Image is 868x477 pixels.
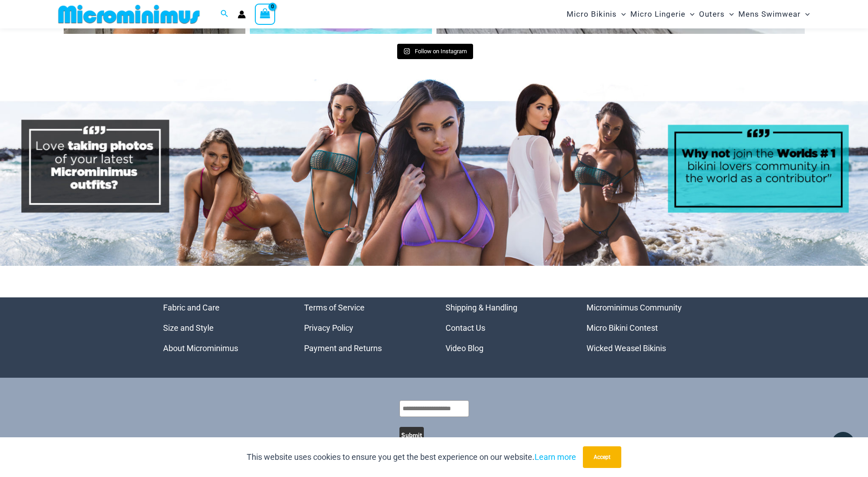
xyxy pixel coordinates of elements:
[304,323,353,333] a: Privacy Policy
[304,297,423,358] aside: Footer Widget 2
[255,4,276,24] a: View Shopping Cart, empty
[163,303,220,312] a: Fabric and Care
[304,297,423,358] nav: Menu
[535,452,576,462] a: Learn more
[586,297,705,358] nav: Menu
[563,1,814,27] nav: Site Navigation
[446,303,517,312] a: Shipping & Handling
[304,303,365,312] a: Terms of Service
[163,343,238,353] a: About Microminimus
[736,3,812,26] a: Mens SwimwearMenu ToggleMenu Toggle
[699,3,725,26] span: Outers
[163,323,214,333] a: Size and Style
[399,427,424,443] button: Submit
[697,3,736,26] a: OutersMenu ToggleMenu Toggle
[586,303,682,312] a: Microminimus Community
[446,343,483,353] a: Video Blog
[415,48,467,55] span: Follow on Instagram
[801,3,810,26] span: Menu Toggle
[446,297,564,358] aside: Footer Widget 3
[725,3,734,26] span: Menu Toggle
[564,3,628,26] a: Micro BikinisMenu ToggleMenu Toggle
[630,3,685,26] span: Micro Lingerie
[397,44,473,59] a: Instagram Follow on Instagram
[685,3,694,26] span: Menu Toggle
[586,323,658,333] a: Micro Bikini Contest
[738,3,801,26] span: Mens Swimwear
[221,9,229,20] a: Search icon link
[446,297,564,358] nav: Menu
[163,297,282,358] aside: Footer Widget 1
[238,10,246,19] a: Account icon link
[247,450,576,464] p: This website uses cookies to ensure you get the best experience on our website.
[304,343,382,353] a: Payment and Returns
[163,297,282,358] nav: Menu
[404,48,410,55] svg: Instagram
[55,4,203,24] img: MM SHOP LOGO FLAT
[446,323,485,333] a: Contact Us
[586,297,705,358] aside: Footer Widget 4
[583,446,621,468] button: Accept
[617,3,626,26] span: Menu Toggle
[586,343,666,353] a: Wicked Weasel Bikinis
[628,3,697,26] a: Micro LingerieMenu ToggleMenu Toggle
[567,3,617,26] span: Micro Bikinis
